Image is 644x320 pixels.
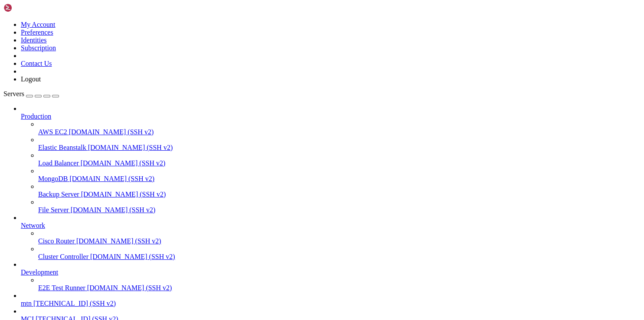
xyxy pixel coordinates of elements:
span: Elastic Beanstalk [38,144,86,151]
a: E2E Test Runner [DOMAIN_NAME] (SSH v2) [38,284,641,292]
span: Servers [3,90,24,97]
a: Cisco Router [DOMAIN_NAME] (SSH v2) [38,237,641,245]
span: AWS EC2 [38,128,67,136]
span: [DOMAIN_NAME] (SSH v2) [90,253,175,260]
span: Cisco Router [38,237,75,245]
li: MongoDB [DOMAIN_NAME] (SSH v2) [38,167,641,183]
a: Identities [21,36,47,44]
a: Backup Server [DOMAIN_NAME] (SSH v2) [38,191,641,198]
li: Elastic Beanstalk [DOMAIN_NAME] (SSH v2) [38,136,641,152]
a: MongoDB [DOMAIN_NAME] (SSH v2) [38,175,641,183]
span: Production [21,113,51,120]
span: Cluster Controller [38,253,88,260]
span: Backup Server [38,191,79,198]
span: [DOMAIN_NAME] (SSH v2) [81,159,166,167]
a: Load Balancer [DOMAIN_NAME] (SSH v2) [38,159,641,167]
span: mtn [21,300,32,307]
span: [DOMAIN_NAME] (SSH v2) [81,191,166,198]
li: Cisco Router [DOMAIN_NAME] (SSH v2) [38,229,641,245]
span: Load Balancer [38,159,79,167]
span: [DOMAIN_NAME] (SSH v2) [88,144,173,151]
li: AWS EC2 [DOMAIN_NAME] (SSH v2) [38,120,641,136]
li: E2E Test Runner [DOMAIN_NAME] (SSH v2) [38,276,641,292]
a: File Server [DOMAIN_NAME] (SSH v2) [38,206,641,214]
li: mtn [TECHNICAL_ID] (SSH v2) [21,292,641,307]
a: Servers [3,90,59,97]
li: File Server [DOMAIN_NAME] (SSH v2) [38,198,641,214]
span: MongoDB [38,175,68,182]
a: Elastic Beanstalk [DOMAIN_NAME] (SSH v2) [38,144,641,152]
a: Production [21,113,641,120]
a: Preferences [21,29,53,36]
span: [DOMAIN_NAME] (SSH v2) [69,128,154,136]
span: [DOMAIN_NAME] (SSH v2) [69,175,154,182]
span: [DOMAIN_NAME] (SSH v2) [87,284,172,291]
span: [DOMAIN_NAME] (SSH v2) [76,237,161,245]
li: Load Balancer [DOMAIN_NAME] (SSH v2) [38,152,641,167]
a: Logout [21,75,41,83]
li: Backup Server [DOMAIN_NAME] (SSH v2) [38,183,641,198]
span: [TECHNICAL_ID] (SSH v2) [33,300,116,307]
img: Shellngn [3,3,53,12]
li: Development [21,261,641,292]
span: E2E Test Runner [38,284,85,291]
a: mtn [TECHNICAL_ID] (SSH v2) [21,300,641,307]
span: File Server [38,206,69,213]
li: Production [21,105,641,214]
a: My Account [21,21,56,28]
li: Cluster Controller [DOMAIN_NAME] (SSH v2) [38,245,641,261]
a: Cluster Controller [DOMAIN_NAME] (SSH v2) [38,253,641,261]
span: Development [21,268,58,276]
a: Contact Us [21,60,52,67]
a: Subscription [21,44,56,52]
a: Development [21,268,641,276]
a: Network [21,222,641,229]
span: Network [21,222,45,229]
a: AWS EC2 [DOMAIN_NAME] (SSH v2) [38,128,641,136]
span: [DOMAIN_NAME] (SSH v2) [71,206,156,213]
li: Network [21,214,641,261]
